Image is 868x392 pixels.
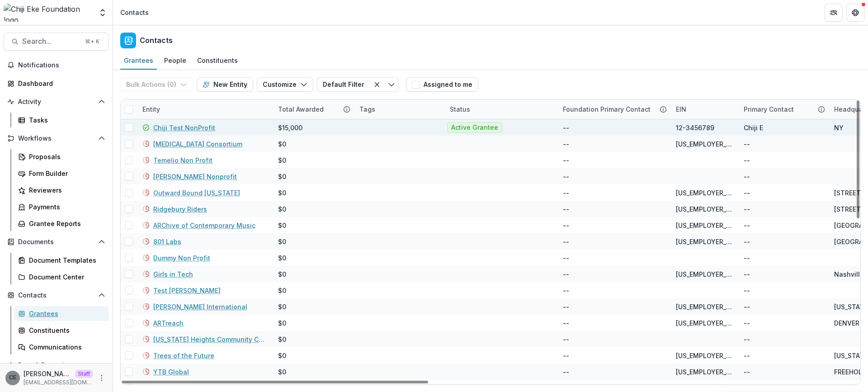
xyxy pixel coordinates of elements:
a: Test [PERSON_NAME] [153,286,221,295]
div: [US_EMPLOYER_IDENTIFICATION_NUMBER] [676,139,733,149]
button: Default Filter [317,77,370,92]
div: $0 [278,318,286,328]
div: Total Awarded [273,99,354,119]
p: Staff [75,370,93,378]
div: Foundation Primary Contact [557,104,656,114]
a: Tasks [14,113,109,128]
a: [MEDICAL_DATA] Consortium [153,139,242,149]
div: -- [744,302,750,312]
div: $0 [278,269,286,279]
div: Primary Contact [738,99,829,119]
div: $0 [278,204,286,214]
div: $0 [278,221,286,230]
p: [PERSON_NAME] [24,369,71,378]
div: NY [834,123,844,132]
button: Open Documents [4,235,109,249]
a: Grantees [14,306,109,321]
a: Document Templates [14,253,109,268]
a: YTB Global [153,367,189,377]
div: Tags [354,104,381,114]
div: $0 [278,351,286,360]
div: Tags [354,99,444,119]
div: Entity [137,104,165,114]
div: Foundation Primary Contact [557,99,670,119]
span: Documents [18,238,94,246]
div: $0 [278,156,286,165]
a: [PERSON_NAME] Nonprofit [153,172,237,181]
button: Bulk Actions (0) [120,77,193,92]
div: $0 [278,335,286,344]
span: Search... [22,37,80,46]
div: -- [744,253,750,263]
div: Status [444,99,557,119]
div: EIN [670,99,738,119]
div: Constituents [29,326,102,335]
div: [US_EMPLOYER_IDENTIFICATION_NUMBER] [676,221,733,230]
div: -- [744,204,750,214]
div: Communications [29,342,102,352]
div: [US_EMPLOYER_IDENTIFICATION_NUMBER] [676,302,733,312]
div: -- [563,253,569,263]
div: -- [744,156,750,165]
a: Grantee Reports [14,216,109,231]
div: [US_EMPLOYER_IDENTIFICATION_NUMBER] [676,237,733,246]
div: -- [563,318,569,328]
button: Open entity switcher [96,4,109,22]
div: $0 [278,139,286,149]
div: -- [563,172,569,181]
div: EIN [670,104,692,114]
div: [US_EMPLOYER_IDENTIFICATION_NUMBER] [676,204,733,214]
div: -- [744,269,750,279]
button: Get Help [846,4,864,22]
button: Open Contacts [4,288,109,302]
h2: Contacts [140,36,173,45]
span: Notifications [18,61,105,69]
div: Document Center [29,272,102,282]
button: Open Activity [4,94,109,109]
div: Grantees [120,54,157,67]
div: Constituents [193,54,241,67]
button: New Entity [197,77,253,92]
a: Ridgebury Riders [153,204,207,214]
div: -- [744,335,750,344]
button: Search... [4,33,109,51]
div: $15,000 [278,123,302,132]
span: Contacts [18,292,94,299]
div: -- [744,221,750,230]
div: Entity [137,99,273,119]
a: Girls in Tech [153,269,193,279]
div: Contacts [120,8,149,17]
div: Grantees [29,309,102,318]
a: Form Builder [14,166,109,181]
a: Temelio Non Profit [153,156,212,165]
div: Status [444,104,476,114]
button: Notifications [4,58,109,72]
button: Partners [825,4,843,22]
button: Customize [257,77,313,92]
div: Dashboard [18,79,102,88]
button: Clear filter [370,77,384,92]
div: [US_EMPLOYER_IDENTIFICATION_NUMBER] [676,367,733,377]
div: Proposals [29,152,102,161]
a: Dashboard [4,76,109,91]
a: Outward Bound [US_STATE] [153,188,240,198]
button: Open Workflows [4,131,109,146]
div: -- [744,172,750,181]
div: [US_EMPLOYER_IDENTIFICATION_NUMBER] [676,318,733,328]
div: -- [744,286,750,295]
a: [PERSON_NAME] International [153,302,247,312]
div: Payments [29,202,102,212]
div: -- [744,139,750,149]
div: $0 [278,367,286,377]
div: $0 [278,302,286,312]
div: [US_EMPLOYER_IDENTIFICATION_NUMBER] [676,188,733,198]
div: $0 [278,286,286,295]
div: -- [563,188,569,198]
span: Workflows [18,135,94,142]
div: -- [563,351,569,360]
p: [EMAIL_ADDRESS][DOMAIN_NAME] [24,378,93,387]
div: -- [563,269,569,279]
